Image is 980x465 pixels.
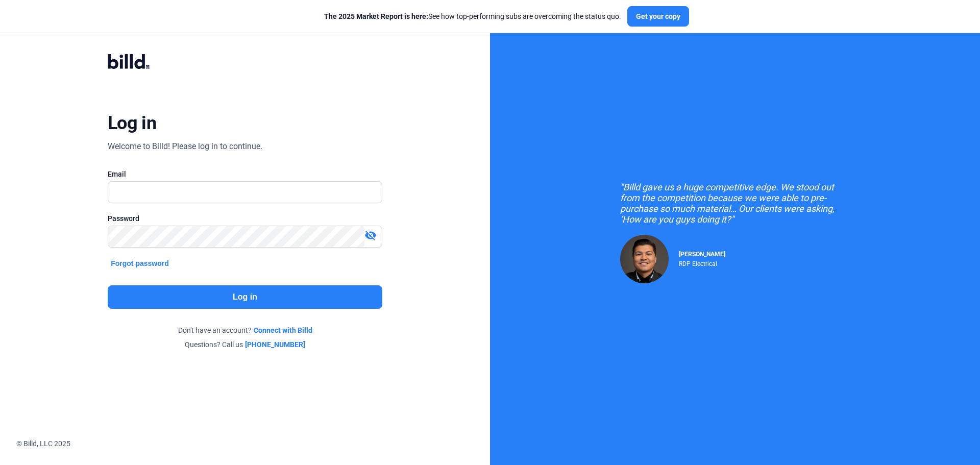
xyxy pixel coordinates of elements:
div: Log in [108,112,156,134]
a: [PHONE_NUMBER] [245,339,305,350]
img: Raul Pacheco [620,235,669,283]
div: Questions? Call us [108,339,382,350]
button: Log in [108,285,382,309]
a: Connect with Billd [254,325,312,335]
div: Password [108,213,382,224]
span: [PERSON_NAME] [679,251,725,258]
button: Get your copy [627,6,689,27]
div: "Billd gave us a huge competitive edge. We stood out from the competition because we were able to... [620,182,850,225]
div: Don't have an account? [108,325,382,335]
span: The 2025 Market Report is here: [324,12,428,20]
div: Welcome to Billd! Please log in to continue. [108,140,262,153]
div: Email [108,169,382,179]
div: RDP Electrical [679,258,725,267]
button: Forgot password [108,258,172,269]
mat-icon: visibility_off [364,229,377,241]
div: See how top-performing subs are overcoming the status quo. [324,11,621,21]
